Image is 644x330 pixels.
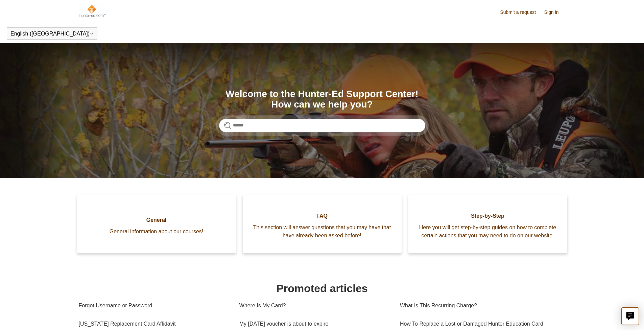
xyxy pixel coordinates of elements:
a: FAQ This section will answer questions that you may have that have already been asked before! [243,195,402,253]
span: Step-by-Step [419,212,557,220]
a: Sign in [544,9,566,16]
a: What Is This Recurring Charge? [400,297,560,315]
span: General [87,216,226,224]
button: English ([GEOGRAPHIC_DATA]) [10,31,94,37]
span: This section will answer questions that you may have that have already been asked before! [253,223,391,240]
span: Here you will get step-by-step guides on how to complete certain actions that you may need to do ... [419,223,557,240]
a: Forgot Username or Password [79,297,229,315]
span: General information about our courses! [87,228,226,236]
a: Step-by-Step Here you will get step-by-step guides on how to complete certain actions that you ma... [408,195,567,253]
a: General General information about our courses! [77,195,236,253]
span: FAQ [253,212,391,220]
img: Hunter-Ed Help Center home page [79,4,106,18]
button: Live chat [621,307,639,325]
a: Where Is My Card? [239,297,390,315]
input: Search [219,119,425,132]
h1: Promoted articles [79,280,566,297]
h1: Welcome to the Hunter-Ed Support Center! How can we help you? [219,89,425,110]
a: Submit a request [500,9,543,16]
